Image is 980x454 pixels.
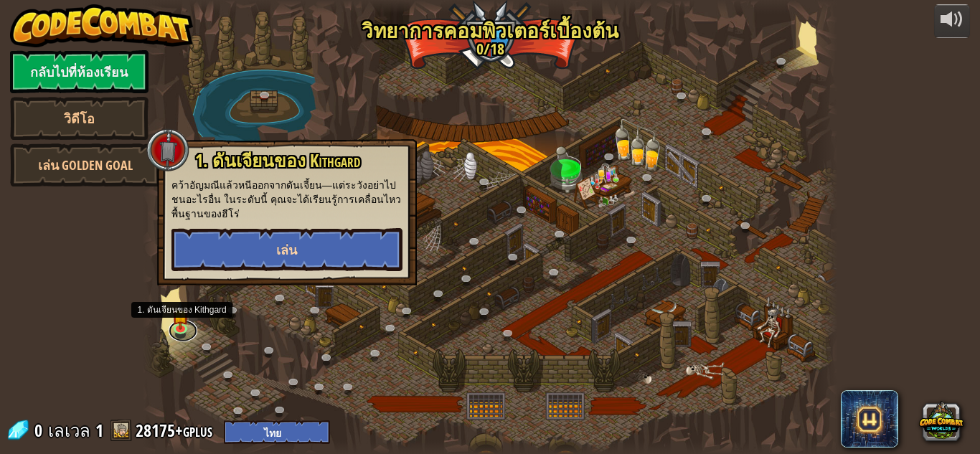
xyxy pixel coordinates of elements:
[934,4,970,38] button: ปรับระดับเสียง
[10,50,149,93] a: กลับไปที่ห้องเรียน
[171,228,402,271] button: เล่น
[10,4,194,47] img: CodeCombat - Learn how to code by playing a game
[48,419,90,443] span: เลเวล
[171,178,402,221] p: คว้าอัญมณีแล้วหนีออกจากดันเจี้ยน—แต่ระวังอย่าไปชนอะไรอื่น ในระดับนี้ คุณจะได้เรียนรู้การเคลื่อนไห...
[34,419,47,442] span: 0
[276,241,297,259] span: เล่น
[195,148,360,173] span: 1. ดันเจียนของ Kithgard
[10,97,149,140] a: วิดีโอ
[136,419,217,442] a: 28175+gplus
[95,419,103,442] span: 1
[173,302,189,330] img: level-banner-started.png
[10,143,161,186] a: เล่น Golden Goal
